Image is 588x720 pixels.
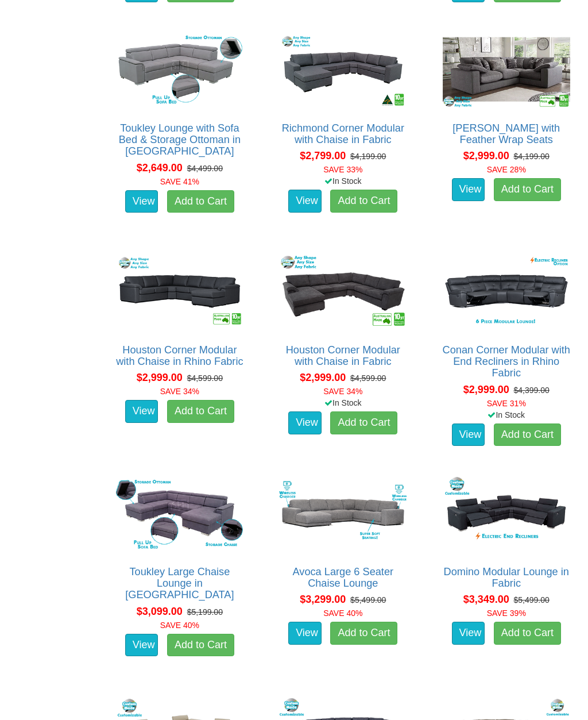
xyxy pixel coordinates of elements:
[440,472,573,555] img: Domino Modular Lounge in Fabric
[288,190,322,213] a: View
[494,423,561,446] a: Add to Cart
[494,178,561,201] a: Add to Cart
[514,152,550,161] del: $4,199.00
[463,594,509,605] span: $3,349.00
[288,411,322,434] a: View
[514,386,550,395] del: $4,399.00
[125,566,234,600] a: Toukley Large Chaise Lounge in [GEOGRAPHIC_DATA]
[125,400,158,423] a: View
[167,190,234,213] a: Add to Cart
[113,251,246,333] img: Houston Corner Modular with Chaise in Rhino Fabric
[167,634,234,657] a: Add to Cart
[452,423,485,446] a: View
[487,609,526,618] font: SAVE 39%
[300,594,346,605] span: $3,299.00
[187,607,223,617] del: $5,199.00
[137,606,183,617] span: $3,099.00
[323,387,362,396] font: SAVE 34%
[431,409,582,421] div: In Stock
[187,374,223,383] del: $4,599.00
[286,344,400,367] a: Houston Corner Modular with Chaise in Fabric
[268,175,418,187] div: In Stock
[330,411,397,434] a: Add to Cart
[444,566,569,589] a: Domino Modular Lounge in Fabric
[125,634,158,657] a: View
[350,595,386,605] del: $5,499.00
[487,399,526,408] font: SAVE 31%
[160,387,199,396] font: SAVE 34%
[463,150,509,161] span: $2,999.00
[187,164,223,173] del: $4,499.00
[137,372,183,383] span: $2,999.00
[514,595,550,605] del: $5,499.00
[276,29,409,111] img: Richmond Corner Modular with Chaise in Fabric
[113,29,246,111] img: Toukley Lounge with Sofa Bed & Storage Ottoman in Fabric
[463,384,509,395] span: $2,999.00
[330,190,397,213] a: Add to Cart
[440,251,573,333] img: Conan Corner Modular with End Recliners in Rhino Fabric
[487,165,526,174] font: SAVE 28%
[440,29,573,111] img: Erika Corner with Feather Wrap Seats
[452,122,560,145] a: [PERSON_NAME] with Feather Wrap Seats
[288,622,322,645] a: View
[350,374,386,383] del: $4,599.00
[276,251,409,333] img: Houston Corner Modular with Chaise in Fabric
[160,177,199,186] font: SAVE 41%
[443,344,570,379] a: Conan Corner Modular with End Recliners in Rhino Fabric
[113,472,246,555] img: Toukley Large Chaise Lounge in Fabric
[268,397,418,409] div: In Stock
[137,162,183,174] span: $2,649.00
[452,622,485,645] a: View
[167,400,234,423] a: Add to Cart
[293,566,394,589] a: Avoca Large 6 Seater Chaise Lounge
[300,150,346,161] span: $2,799.00
[119,122,241,157] a: Toukley Lounge with Sofa Bed & Storage Ottoman in [GEOGRAPHIC_DATA]
[125,190,158,213] a: View
[323,165,362,174] font: SAVE 33%
[116,344,243,367] a: Houston Corner Modular with Chaise in Rhino Fabric
[160,621,199,630] font: SAVE 40%
[282,122,404,145] a: Richmond Corner Modular with Chaise in Fabric
[350,152,386,161] del: $4,199.00
[494,622,561,645] a: Add to Cart
[330,622,397,645] a: Add to Cart
[452,178,485,201] a: View
[276,472,409,555] img: Avoca Large 6 Seater Chaise Lounge
[300,372,346,383] span: $2,999.00
[323,609,362,618] font: SAVE 40%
